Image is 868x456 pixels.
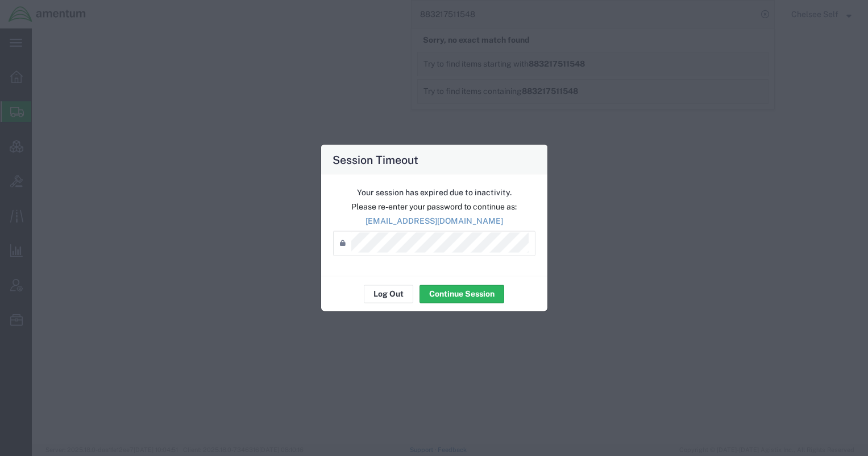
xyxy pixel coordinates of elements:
p: Please re-enter your password to continue as: [333,200,535,212]
h4: Session Timeout [333,151,418,167]
button: Continue Session [420,285,504,303]
p: Your session has expired due to inactivity. [333,186,535,198]
p: [EMAIL_ADDRESS][DOMAIN_NAME] [333,215,535,227]
button: Log Out [364,285,413,303]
